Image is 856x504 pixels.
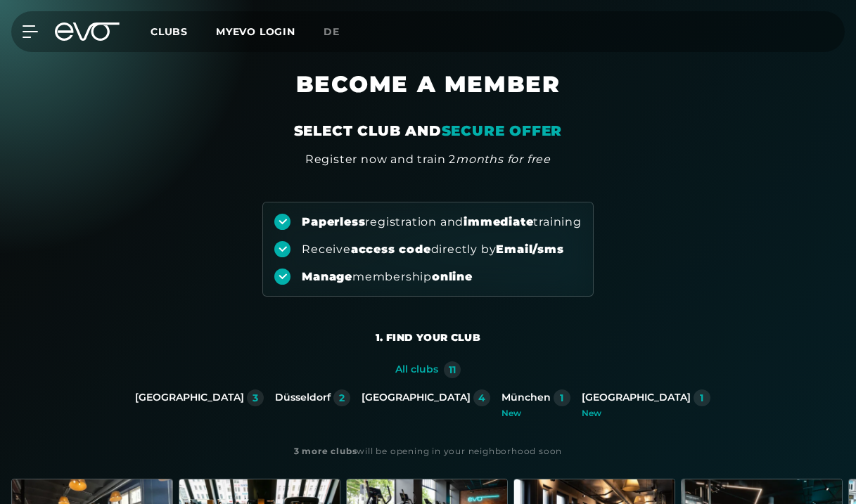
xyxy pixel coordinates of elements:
h1: BECOME A MEMBER [105,70,752,121]
div: membership [302,269,473,285]
em: SECURE OFFER [442,122,563,139]
span: de [324,25,340,38]
div: 1 [560,393,563,403]
div: 3 [253,393,258,403]
div: Receive directly by [302,242,563,257]
strong: immediate [464,215,533,228]
div: [GEOGRAPHIC_DATA] [135,392,244,404]
strong: Paperless [302,215,365,228]
strong: Email/sms [496,243,563,256]
strong: 3 more clubs [294,446,357,456]
div: Register now and train 2 [305,151,551,168]
div: 4 [478,393,485,403]
strong: access code [351,243,431,256]
div: München [502,392,551,404]
div: registration and training [302,214,582,230]
div: 1 [700,393,703,403]
a: MYEVO LOGIN [216,25,295,38]
em: months for free [456,153,551,166]
div: 11 [449,365,456,375]
div: [GEOGRAPHIC_DATA] [582,392,691,404]
a: de [324,24,357,40]
div: [GEOGRAPHIC_DATA] [362,392,471,404]
div: 1. Find your club [376,330,480,344]
span: Clubs [151,25,188,38]
div: Düsseldorf [275,392,331,404]
strong: Manage [302,270,352,283]
div: All clubs [395,363,438,376]
div: New [502,409,570,418]
strong: online [432,270,473,283]
div: New [582,409,710,418]
div: 2 [339,393,345,403]
div: SELECT CLUB AND [294,121,563,141]
a: Clubs [151,25,216,38]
